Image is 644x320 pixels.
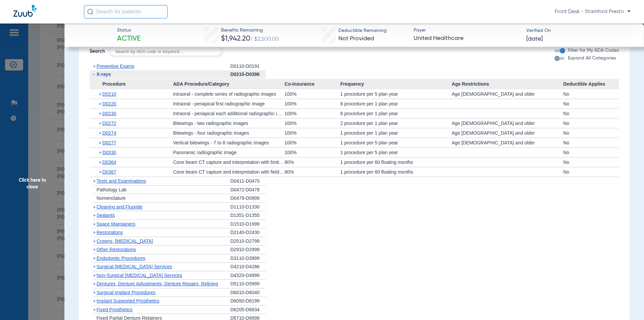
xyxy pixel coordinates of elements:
div: 1 procedure per 60 floating months [340,157,451,167]
span: Status [117,27,141,34]
input: Search by ADA code or keyword… [109,47,222,56]
span: Space Maintainers [97,221,136,227]
div: 80% [284,167,340,177]
span: X-rays [97,72,111,77]
div: No [563,119,619,128]
div: D0472-D0478 [230,186,266,194]
span: D0277 [102,140,116,145]
div: 100% [284,89,340,99]
span: D0364 [102,159,116,165]
span: [DATE] [526,35,543,43]
div: 1 procedure per 1 plan year [340,128,451,138]
div: 8 procedure per 1 plan year [340,99,451,108]
div: Cone beam CT capture and interpretation with limited field of view – less than one whole jaw [173,157,284,167]
div: Age [DEMOGRAPHIC_DATA] and older [452,89,563,99]
img: Search Icon [87,9,93,15]
span: Search [90,48,105,55]
span: D0274 [102,130,116,136]
div: D0110-D0191 [230,62,266,71]
div: D2140-D2430 [230,228,266,237]
span: Active [117,34,141,44]
span: + [93,238,96,244]
div: D2510-D2799 [230,237,266,246]
span: Front Desk - Stamford Presto [555,8,631,15]
div: 1 procedure per 5 plan year [340,148,451,157]
span: Expand All Categories [568,56,616,60]
span: Age Restrictions [452,79,563,90]
span: + [99,157,103,167]
div: 100% [284,128,340,138]
span: + [93,307,96,312]
div: No [563,167,619,177]
div: D6205-D6634 [230,306,266,314]
span: Endodontic Procedures [97,256,146,261]
span: - [93,72,95,77]
span: ADA Procedure/Category [173,79,284,90]
span: Fixed Prosthetics [97,307,132,312]
div: D0411-D0470 [230,177,266,186]
div: D4210-D4286 [230,263,266,271]
span: + [93,256,96,261]
span: D0210 [102,91,116,97]
div: D1351-D1355 [230,211,266,220]
div: D0479-D0999 [230,194,266,203]
span: + [93,178,96,184]
span: Co-Insurance [284,79,340,90]
span: Sealants [97,213,115,218]
div: D0210-D0396 [230,70,266,79]
span: + [99,167,103,177]
div: 80% [284,157,340,167]
span: D0230 [102,111,116,116]
span: + [99,148,103,157]
div: Intraoral - periapical first radiographic image [173,99,284,108]
span: / $2,500.00 [250,37,279,42]
span: + [99,128,103,138]
div: D3110-D3999 [230,254,266,263]
div: No [563,89,619,99]
div: No [563,128,619,138]
span: + [93,264,96,269]
div: 100% [284,99,340,108]
span: D0220 [102,101,116,106]
span: + [93,290,96,295]
span: $1,942.20 [221,35,250,42]
div: 1 procedure per 5 plan year [340,89,451,99]
span: Benefits Remaining [221,27,279,34]
div: D5110-D5999 [230,280,266,288]
div: No [563,157,619,167]
span: + [93,273,96,278]
span: + [93,230,96,235]
div: Cone beam CT capture and interpretation with field of view of both jaws; with or without cranium [173,167,284,177]
span: Restorations [97,230,123,235]
div: No [563,109,619,118]
span: + [93,63,96,69]
span: D0330 [102,150,116,155]
img: Zuub Logo [13,5,37,17]
span: United Healthcare [414,34,521,43]
span: + [99,119,103,128]
div: No [563,99,619,108]
span: Non-Surgical [MEDICAL_DATA] Services [97,273,182,278]
div: 100% [284,138,340,147]
div: 100% [284,119,340,128]
div: 2 procedure per 1 plan year [340,119,451,128]
span: Not Provided [338,36,374,42]
span: + [99,89,103,99]
span: Surgical [MEDICAL_DATA] Services [97,264,172,269]
div: Age [DEMOGRAPHIC_DATA] and older [452,119,563,128]
span: Implant Supported Prosthetics [97,298,160,304]
div: D1510-D1999 [230,220,266,229]
span: Crowns, [MEDICAL_DATA] [97,238,153,244]
span: Procedure [90,79,173,90]
span: + [93,204,96,210]
span: Pathology Lab [97,187,127,192]
span: Cleaning and Fluoride [97,204,143,210]
span: Nomenclature [97,195,126,201]
div: 100% [284,148,340,157]
span: Dentures, Denture Adjustments, Denture Repairs, Relining [97,281,218,286]
div: No [563,138,619,147]
span: + [99,109,103,118]
iframe: Chat Widget [610,288,644,320]
div: D1110-D1330 [230,203,266,212]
